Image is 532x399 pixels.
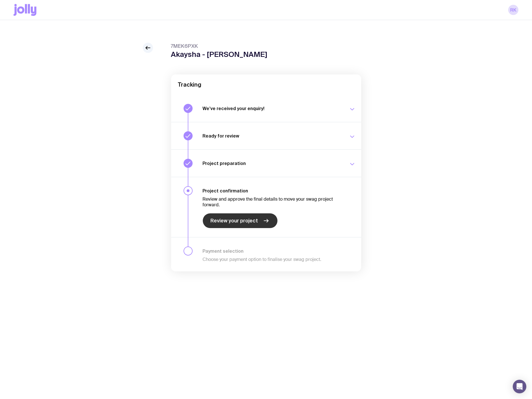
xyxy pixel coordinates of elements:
[203,257,342,262] p: Choose your payment option to finalise your swag project.
[171,149,361,177] button: Project preparation
[203,188,342,194] h3: Project confirmation
[178,81,354,88] h2: Tracking
[203,160,342,166] h3: Project preparation
[203,248,342,254] h3: Payment selection
[513,380,526,393] div: Open Intercom Messenger
[171,122,361,149] button: Ready for review
[203,213,277,228] a: Review your project
[203,106,342,111] h3: We’ve received your enquiry!
[508,5,518,15] a: RK
[171,43,268,50] span: 7MEK6PXK
[203,196,342,208] p: Review and approve the final details to move your swag project forward.
[211,217,258,224] span: Review your project
[203,133,342,139] h3: Ready for review
[171,50,268,59] h1: Akaysha - [PERSON_NAME]
[171,95,361,122] button: We’ve received your enquiry!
